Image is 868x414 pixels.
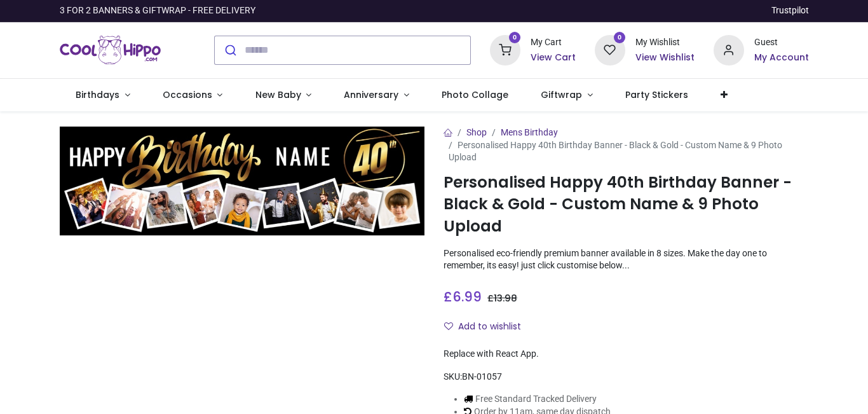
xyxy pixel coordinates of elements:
a: My Account [754,52,809,64]
a: Anniversary [328,79,426,112]
i: Add to wishlist [444,322,453,331]
a: 0 [490,44,520,54]
a: New Baby [239,79,328,112]
div: Replace with React App. [444,348,809,361]
span: Personalised Happy 40th Birthday Banner - Black & Gold - Custom Name & 9 Photo Upload [449,140,782,163]
h1: Personalised Happy 40th Birthday Banner - Black & Gold - Custom Name & 9 Photo Upload [444,172,809,237]
sup: 0 [614,32,626,44]
a: Trustpilot [771,4,809,17]
span: 6.99 [452,287,482,306]
div: SKU: [444,371,809,383]
span: Occasions [163,88,212,101]
div: 3 FOR 2 BANNERS & GIFTWRAP - FREE DELIVERY [60,4,255,17]
span: Photo Collage [442,88,508,101]
a: Logo of Cool Hippo [60,32,161,68]
div: My Wishlist [635,36,695,49]
a: View Cart [531,52,576,64]
span: Anniversary [344,88,398,101]
div: Guest [754,36,809,49]
p: Personalised eco-friendly premium banner available in 8 sizes. Make the day one to remember, its ... [444,247,809,272]
div: My Cart [531,36,576,49]
li: Free Standard Tracked Delivery [464,393,642,406]
a: Giftwrap [525,79,609,112]
a: Birthdays [60,79,147,112]
button: Submit [215,36,245,64]
sup: 0 [509,32,521,44]
span: £ [487,292,517,305]
span: New Baby [255,88,301,101]
span: Party Stickers [625,88,688,101]
a: Shop [466,127,487,137]
a: Occasions [146,79,239,112]
a: Mens Birthday [501,127,558,137]
a: View Wishlist [635,52,695,64]
span: Birthdays [76,88,119,101]
span: Giftwrap [541,88,582,101]
a: 0 [595,44,625,54]
span: £ [444,287,482,306]
img: Cool Hippo [60,32,161,68]
button: Add to wishlistAdd to wishlist [444,316,532,338]
span: BN-01057 [462,371,502,382]
img: Personalised Happy 40th Birthday Banner - Black & Gold - Custom Name & 9 Photo Upload [60,127,425,236]
span: 13.98 [494,292,517,305]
